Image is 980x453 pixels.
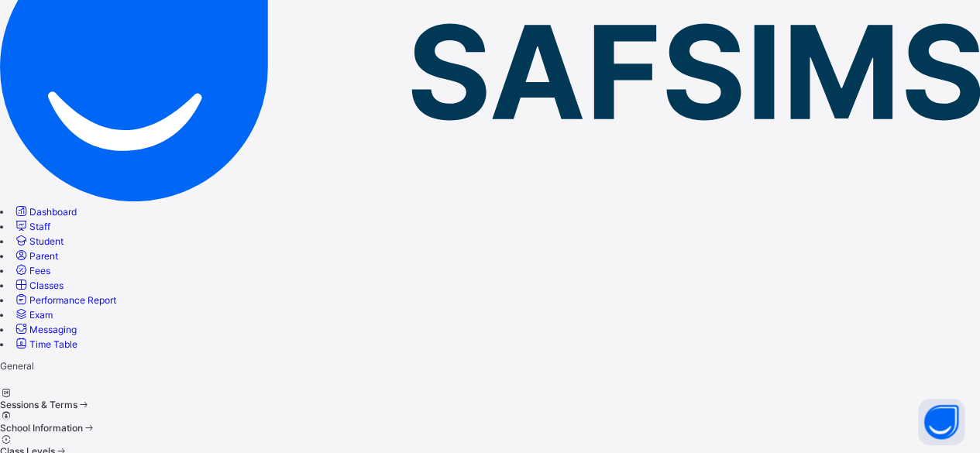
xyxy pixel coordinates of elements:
span: Classes [29,280,64,291]
span: Performance Report [29,294,116,306]
a: Exam [13,309,53,321]
a: Parent [13,250,58,262]
a: Staff [13,221,50,232]
a: Fees [13,265,50,276]
span: Staff [29,221,50,232]
span: Dashboard [29,206,77,218]
a: Time Table [13,338,77,350]
a: Student [13,235,64,247]
span: Parent [29,250,58,262]
span: Fees [29,265,50,276]
span: Student [29,235,64,247]
a: Messaging [13,324,77,335]
a: Performance Report [13,294,116,306]
a: Dashboard [13,206,77,218]
a: Classes [13,280,64,291]
span: Exam [29,309,53,321]
button: Open asap [918,399,965,445]
span: Messaging [29,324,77,335]
span: Time Table [29,338,77,350]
